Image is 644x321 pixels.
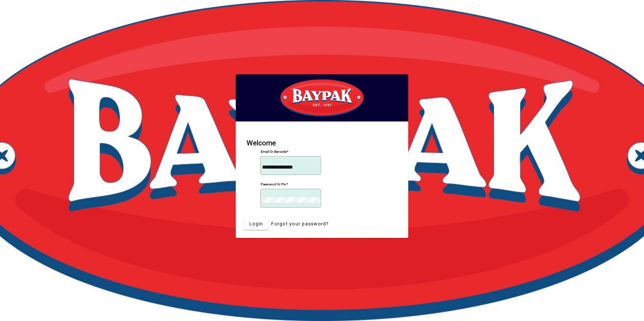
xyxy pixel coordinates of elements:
mat-label: Password or Pin [261,182,286,186]
span: Login [249,220,263,227]
a: Forgot your password? [268,218,331,230]
h2: Welcome [247,138,397,149]
mat-label: Email or Barcode [261,149,287,153]
span: Forgot your password? [271,220,329,227]
button: Login [244,218,268,230]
